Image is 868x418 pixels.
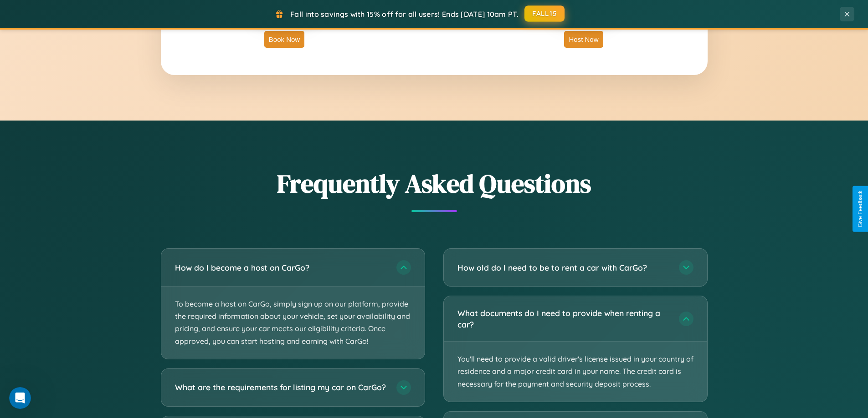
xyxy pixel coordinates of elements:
h2: Frequently Asked Questions [161,166,708,201]
button: FALL15 [524,5,565,22]
span: Fall into savings with 15% off for all users! Ends [DATE] 10am PT. [290,10,519,19]
h3: How do I become a host on CarGo? [175,262,387,273]
button: Host Now [564,31,603,48]
p: You'll need to provide a valid driver's license issued in your country of residence and a major c... [444,342,707,402]
h3: What are the requirements for listing my car on CarGo? [175,382,387,393]
h3: How old do I need to be to rent a car with CarGo? [457,262,670,273]
iframe: Intercom live chat [9,387,31,409]
button: Book Now [264,31,304,48]
div: Give Feedback [857,191,863,227]
p: To become a host on CarGo, simply sign up on our platform, provide the required information about... [161,287,425,359]
h3: What documents do I need to provide when renting a car? [457,307,670,330]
